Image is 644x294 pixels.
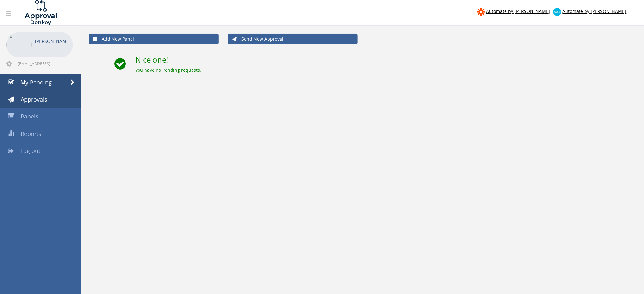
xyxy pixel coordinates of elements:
div: You have no Pending requests. [135,67,636,73]
span: [EMAIL_ADDRESS][DOMAIN_NAME] [18,61,72,66]
h2: Nice one! [135,56,636,64]
img: zapier-logomark.png [477,8,485,16]
p: [PERSON_NAME] [35,37,70,53]
a: Send New Approval [228,34,358,44]
span: Automate by [PERSON_NAME] [486,8,550,14]
span: Approvals [21,96,47,103]
span: Automate by [PERSON_NAME] [563,8,627,14]
span: Log out [20,147,40,155]
a: Add New Panel [89,34,219,44]
span: My Pending [20,78,52,86]
span: Reports [21,130,41,137]
span: Panels [21,112,38,120]
img: xero-logo.png [553,8,561,16]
